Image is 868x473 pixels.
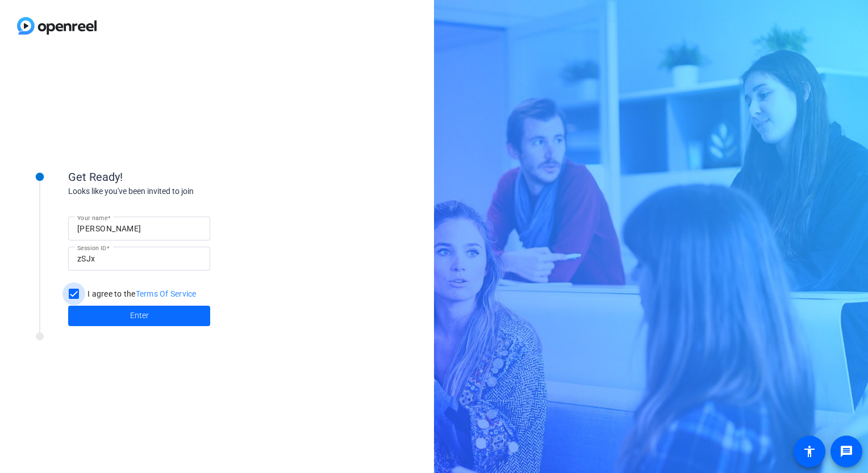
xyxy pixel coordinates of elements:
div: Looks like you've been invited to join [68,185,295,197]
label: I agree to the [85,288,197,299]
mat-label: Your name [77,214,107,221]
span: Enter [130,310,149,322]
mat-icon: message [840,445,853,458]
div: Get Ready! [68,168,295,185]
mat-icon: accessibility [803,445,816,458]
mat-label: Session ID [77,244,106,251]
a: Terms Of Service [136,289,197,298]
button: Enter [68,306,210,326]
